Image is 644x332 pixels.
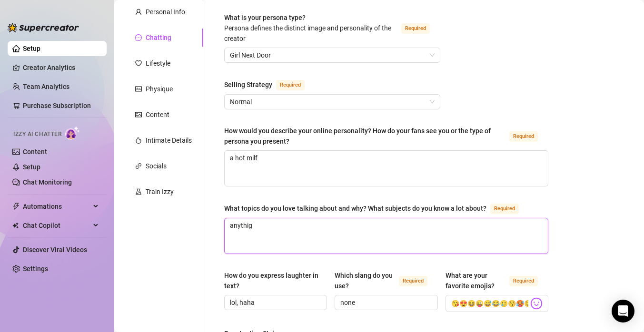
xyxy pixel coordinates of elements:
[509,131,538,142] span: Required
[612,300,634,322] div: Open Intercom Messenger
[146,7,185,17] div: Personal Info
[23,199,90,214] span: Automations
[65,126,80,140] img: AI Chatter
[146,109,169,120] div: Content
[146,186,174,197] div: Train Izzy
[23,98,99,113] a: Purchase Subscription
[23,45,40,52] a: Setup
[446,270,505,291] div: What are your favorite emojis?
[146,32,171,43] div: Chatting
[146,58,170,68] div: Lifestyle
[135,188,142,195] span: experiment
[490,204,519,214] span: Required
[509,276,538,286] span: Required
[225,218,548,254] textarea: What topics do you love talking about and why? What subjects do you know a lot about?
[12,203,20,210] span: thunderbolt
[224,24,391,42] span: Persona defines the distinct image and personality of the creator
[340,297,430,308] input: Which slang do you use?
[135,111,142,118] span: picture
[135,34,142,41] span: message
[12,222,19,229] img: Chat Copilot
[230,95,435,109] span: Normal
[530,297,543,310] img: svg%3e
[23,218,90,233] span: Chat Copilot
[146,135,192,146] div: Intimate Details
[146,84,173,94] div: Physique
[23,265,48,273] a: Settings
[13,130,61,139] span: Izzy AI Chatter
[225,151,548,186] textarea: How would you describe your online personality? How do your fans see you or the type of persona y...
[224,270,320,291] div: How do you express laughter in text?
[401,23,430,34] span: Required
[23,178,72,186] a: Chat Monitoring
[135,60,142,67] span: heart
[446,270,548,291] label: What are your favorite emojis?
[224,203,486,214] div: What topics do you love talking about and why? What subjects do you know a lot about?
[224,126,505,146] div: How would you describe your online personality? How do your fans see you or the type of persona y...
[135,9,142,15] span: user
[135,163,142,169] span: link
[23,246,87,254] a: Discover Viral Videos
[224,203,529,214] label: What topics do you love talking about and why? What subjects do you know a lot about?
[23,83,69,90] a: Team Analytics
[399,276,427,286] span: Required
[224,79,272,90] div: Selling Strategy
[146,161,167,171] div: Socials
[230,48,435,62] span: Girl Next Door
[276,80,305,90] span: Required
[451,297,528,310] input: What are your favorite emojis?
[224,14,391,42] span: What is your persona type?
[23,60,99,75] a: Creator Analytics
[8,23,79,32] img: logo-BBDzfeDw.svg
[224,270,327,291] label: How do you express laughter in text?
[135,86,142,92] span: idcard
[335,270,437,291] label: Which slang do you use?
[335,270,395,291] div: Which slang do you use?
[23,163,40,171] a: Setup
[224,79,315,90] label: Selling Strategy
[135,137,142,144] span: fire
[230,297,319,308] input: How do you express laughter in text?
[23,148,47,156] a: Content
[224,126,548,146] label: How would you describe your online personality? How do your fans see you or the type of persona y...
